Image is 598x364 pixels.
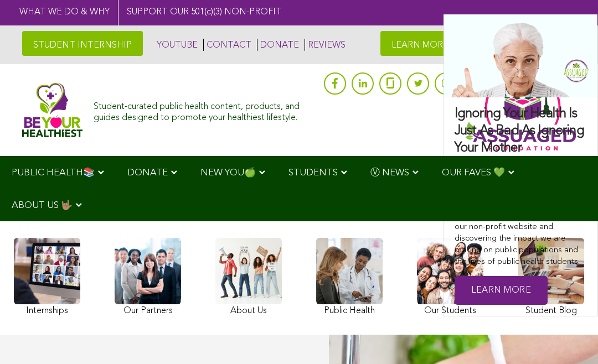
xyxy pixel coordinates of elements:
a: CONTACT [203,39,251,51]
span: ABOUT US 🤟🏽 [12,201,73,210]
span: NEW YOU🍏 [200,168,256,178]
div: Student-curated public health content, products, and guides designed to promote your healthiest l... [94,96,318,123]
span: DONATE [127,168,168,178]
a: STUDENT INTERNSHIP [22,31,143,56]
a: REVIEWS [305,39,346,51]
a: YOUTUBE [154,39,198,51]
span: STUDENTS [288,168,338,178]
img: glassdoor [386,77,394,89]
a: LEARN MORE [380,31,460,56]
span: PUBLIC HEALTH📚 [12,168,95,178]
iframe: Chat Widget [543,311,598,364]
span: Ⓥ NEWS [370,168,409,178]
span: OUR FAVES 💚 [442,168,505,178]
a: Learn More [455,276,548,305]
a: DONATE [257,39,299,51]
img: Assuaged [22,82,83,138]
